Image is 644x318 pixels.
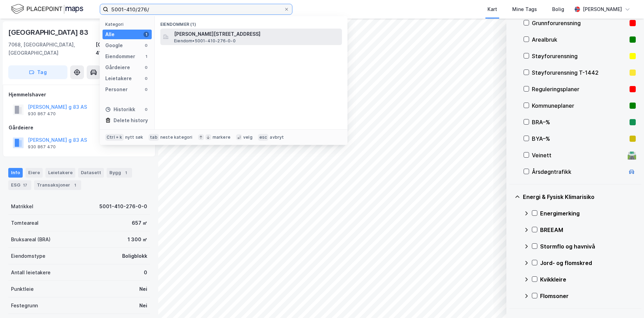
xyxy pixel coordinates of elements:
div: Nei [139,285,147,293]
div: Eiendommer (1) [155,16,347,29]
div: ESG [8,180,31,190]
div: 17 [22,182,29,189]
iframe: Chat Widget [610,285,644,318]
div: 🛣️ [627,151,636,160]
div: Google [105,41,123,50]
div: Bygg [107,168,132,178]
div: BRA–% [532,118,627,126]
input: Søk på adresse, matrikkel, gårdeiere, leietakere eller personer [108,4,284,14]
div: 0 [143,87,149,92]
div: velg [243,135,253,140]
div: Festegrunn [11,301,38,310]
div: 0 [143,107,149,112]
div: Delete history [114,116,148,125]
div: 1 [72,182,78,189]
div: 930 867 470 [28,111,56,117]
div: 1 300 ㎡ [128,235,147,244]
div: tab [149,134,159,141]
div: Info [8,168,23,178]
div: Alle [105,30,115,39]
div: Støyforurensning [532,52,627,60]
div: 0 [144,268,147,277]
div: Arealbruk [532,35,627,44]
button: Tag [8,65,67,79]
span: Eiendom • 5001-410-276-0-0 [174,38,236,44]
div: Støyforurensning T-1442 [532,68,627,77]
div: Grunnforurensning [532,19,627,27]
div: Matrikkel [11,202,33,211]
div: 5001-410-276-0-0 [99,202,147,211]
div: BYA–% [532,135,627,143]
img: logo.f888ab2527a4732fd821a326f86c7f29.svg [11,3,83,15]
div: 1 [143,32,149,37]
div: neste kategori [160,135,193,140]
div: nytt søk [125,135,143,140]
div: [PERSON_NAME] [583,5,622,13]
div: 930 867 470 [28,144,56,150]
div: Kommuneplaner [532,102,627,110]
div: [GEOGRAPHIC_DATA], 410/276 [96,41,150,57]
div: esc [258,134,269,141]
div: BREEAM [540,226,636,234]
div: Eiere [25,168,43,178]
div: Antall leietakere [11,268,51,277]
div: Energimerking [540,209,636,218]
div: Leietakere [105,74,132,83]
div: Nei [139,301,147,310]
div: [GEOGRAPHIC_DATA] 83 [8,27,90,38]
div: markere [213,135,230,140]
div: 0 [143,76,149,81]
div: Mine Tags [512,5,537,13]
div: Bolig [552,5,564,13]
div: Transaksjoner [34,180,81,190]
div: 1 [122,169,129,176]
div: Eiendomstype [11,252,45,260]
div: Energi & Fysisk Klimarisiko [523,193,636,201]
div: Leietakere [45,168,75,178]
div: 657 ㎡ [132,219,147,227]
div: Ctrl + k [105,134,124,141]
div: Historikk [105,105,135,114]
div: Reguleringsplaner [532,85,627,93]
div: Personer [105,85,128,94]
div: Eiendommer [105,52,135,61]
div: 1 [143,54,149,59]
div: Kart [487,5,497,13]
div: 7068, [GEOGRAPHIC_DATA], [GEOGRAPHIC_DATA] [8,41,96,57]
div: 0 [143,43,149,48]
div: Hjemmelshaver [9,91,150,99]
div: Punktleie [11,285,34,293]
div: Tomteareal [11,219,39,227]
div: Gårdeiere [105,63,130,72]
div: Kategori [105,22,152,27]
div: 0 [143,65,149,70]
div: Flomsoner [540,292,636,300]
div: Kvikkleire [540,275,636,284]
div: Bruksareal (BRA) [11,235,51,244]
div: Gårdeiere [9,124,150,132]
div: Jord- og flomskred [540,259,636,267]
div: Stormflo og havnivå [540,242,636,251]
div: avbryt [270,135,284,140]
div: Boligblokk [122,252,147,260]
div: Årsdøgntrafikk [532,168,625,176]
span: [PERSON_NAME][STREET_ADDRESS] [174,30,339,38]
div: Veinett [532,151,625,159]
div: Datasett [78,168,104,178]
